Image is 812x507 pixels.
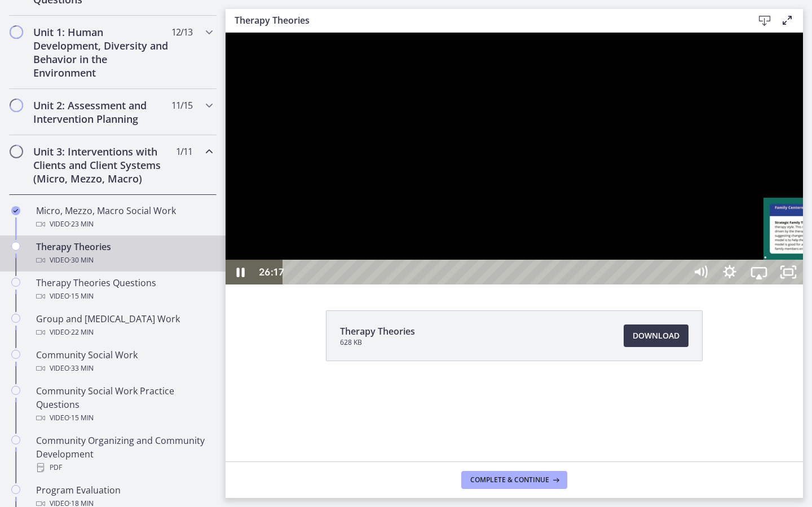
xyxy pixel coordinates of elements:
[624,324,689,347] a: Download
[460,227,489,252] button: Mute
[36,312,212,339] div: Group and [MEDICAL_DATA] Work
[33,145,171,185] h2: Unit 3: Interventions with Clients and Client Systems (Micro, Mezzo, Macro)
[36,362,212,375] div: Video
[340,324,415,338] span: Therapy Theories
[69,290,94,303] span: · 15 min
[36,290,212,303] div: Video
[36,217,212,231] div: Video
[33,99,171,126] h2: Unit 2: Assessment and Intervention Planning
[470,475,549,484] span: Complete & continue
[69,411,94,425] span: · 15 min
[36,384,212,425] div: Community Social Work Practice Questions
[69,253,94,267] span: · 30 min
[36,348,212,375] div: Community Social Work
[226,33,803,284] iframe: Video Lesson
[633,329,679,343] span: Download
[171,99,192,112] span: 11 / 15
[340,338,415,347] span: 628 KB
[36,326,212,339] div: Video
[11,206,20,215] i: Completed
[36,461,212,474] div: PDF
[36,253,212,267] div: Video
[36,434,212,474] div: Community Organizing and Community Development
[36,411,212,425] div: Video
[69,326,94,339] span: · 22 min
[519,227,548,252] button: Airplay
[548,227,577,252] button: Unfullscreen
[33,25,171,79] h2: Unit 1: Human Development, Diversity and Behavior in the Environment
[69,362,94,375] span: · 33 min
[36,240,212,267] div: Therapy Theories
[171,25,192,39] span: 12 / 13
[36,204,212,231] div: Micro, Mezzo, Macro Social Work
[36,276,212,303] div: Therapy Theories Questions
[69,217,94,231] span: · 23 min
[176,145,192,158] span: 1 / 11
[235,14,735,27] h3: Therapy Theories
[489,227,519,252] button: Show settings menu
[461,471,567,489] button: Complete & continue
